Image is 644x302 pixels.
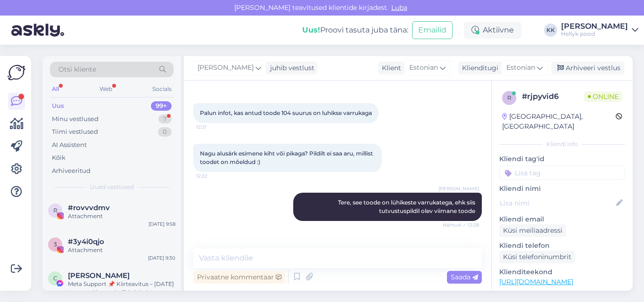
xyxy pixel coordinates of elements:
[52,114,99,124] div: Minu vestlused
[68,246,175,254] div: Attachment
[53,207,58,214] span: r
[98,83,114,95] div: Web
[196,172,231,180] span: 12:22
[561,23,638,38] a: [PERSON_NAME]Hellyk pood
[52,101,64,111] div: Uus
[544,24,557,37] div: KK
[561,23,628,30] div: [PERSON_NAME]
[502,112,616,131] div: [GEOGRAPHIC_DATA], [GEOGRAPHIC_DATA]
[68,212,175,220] div: Attachment
[499,140,625,148] div: Kliendi info
[50,83,61,95] div: All
[507,94,512,101] span: r
[499,290,625,298] p: Vaata edasi ...
[500,198,614,208] input: Lisa nimi
[388,3,410,12] span: Luba
[499,184,625,194] p: Kliendi nimi
[412,21,453,39] button: Emailid
[464,22,521,39] div: Aktiivne
[58,65,96,74] span: Otsi kliente
[451,273,478,281] span: Saada
[68,237,104,246] span: #3y4i0qjo
[338,199,477,214] span: Tere, see toode on lühikeste varrukatega, ehk siis tutvustuspildil olev viimane toode
[193,271,285,284] div: Privaatne kommentaar
[499,224,566,237] div: Küsi meiliaadressi
[54,241,57,248] span: 3
[499,154,625,164] p: Kliendi tag'id
[200,150,374,165] span: Nagu alusärk esimene kiht või pikaga? Pildilt ei saa aru, millist toodet on mõeldud :)
[584,91,622,102] span: Online
[458,63,498,73] div: Klienditugi
[443,221,479,229] span: Nähtud ✓ 12:28
[302,24,408,36] div: Proovi tasuta juba täna:
[151,101,172,111] div: 99+
[499,166,625,180] input: Lisa tag
[266,63,314,73] div: juhib vestlust
[68,204,110,212] span: #rovvvdmv
[8,64,25,82] img: Askly Logo
[561,30,628,38] div: Hellyk pood
[52,140,87,150] div: AI Assistent
[158,127,172,137] div: 0
[552,62,624,74] div: Arhiveeri vestlus
[302,25,320,34] b: Uus!
[522,91,584,102] div: # rjpyvid6
[149,220,175,228] div: [DATE] 9:58
[198,63,254,73] span: [PERSON_NAME]
[196,123,231,131] span: 12:21
[68,271,130,280] span: Clara Dongo
[148,254,175,261] div: [DATE] 9:30
[499,214,625,224] p: Kliendi email
[499,278,573,286] a: [URL][DOMAIN_NAME]
[499,251,575,263] div: Küsi telefoninumbrit
[409,63,438,73] span: Estonian
[506,63,535,73] span: Estonian
[52,127,98,137] div: Tiimi vestlused
[499,241,625,251] p: Kliendi telefon
[68,280,175,297] div: Meta Support 📌 Kiirteavitus – [DATE] Austatud kasutaja, Teie lehelt on tuvastatud sisu, mis võib ...
[52,153,66,163] div: Kõik
[52,166,91,176] div: Arhiveeritud
[90,183,134,191] span: Uued vestlused
[200,109,372,116] span: Palun infot, kas antud toode 104 suurus on luhikse varrukaga
[438,185,479,192] span: [PERSON_NAME]
[378,63,401,73] div: Klient
[499,267,625,277] p: Klienditeekond
[53,275,58,282] span: C
[150,83,173,95] div: Socials
[158,114,172,124] div: 7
